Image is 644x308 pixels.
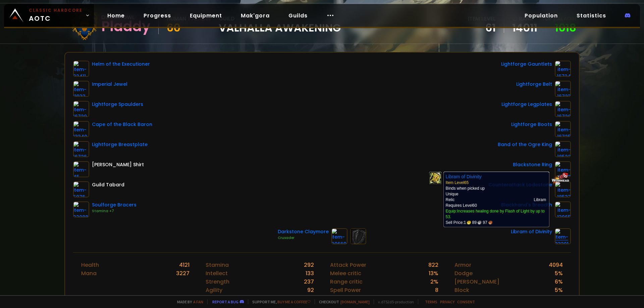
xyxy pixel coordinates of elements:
div: Soulforge Bracers [92,201,137,208]
b: Libram of Divinity [446,174,482,179]
a: Equipment [184,9,227,22]
div: Dodge [454,269,473,278]
img: item-13340 [73,121,89,137]
div: 8 [435,286,438,294]
div: Agility [206,286,222,294]
span: AOTC [29,7,83,23]
img: item-16726 [73,141,89,157]
div: Armor [454,261,471,269]
a: Buy me a coffee [277,299,311,304]
div: Mana [81,269,97,278]
img: item-16725 [555,121,571,137]
a: Guilds [283,9,313,22]
img: item-18537 [555,181,571,197]
div: Sell Price: [446,220,547,226]
a: Statistics [571,9,611,22]
a: 14011 [512,23,537,33]
div: Helm of the Executioner [92,61,150,68]
div: Spell Power [330,286,361,294]
a: Consent [457,299,475,304]
span: Item Level 65 [446,180,469,185]
a: Population [519,9,563,22]
img: item-16729 [73,101,89,117]
img: item-11933 [73,81,89,97]
span: Support me, [248,299,311,304]
div: Range critic [330,278,363,286]
div: Band of the Ogre King [498,141,552,148]
div: Spirit [206,294,220,303]
td: Requires Level 60 [446,203,547,226]
a: Increases healing done by Flash of Light by up to 53. [446,209,545,219]
div: 3227 [176,269,190,278]
div: 4121 [179,261,190,269]
div: guild [219,14,341,33]
div: Health [81,261,99,269]
div: Imperial Jewel [92,81,127,88]
div: 132 [306,294,314,303]
img: item-17713 [555,161,571,177]
div: 5 % [555,286,563,294]
div: Stamina +7 [92,208,137,214]
div: Darkstone Claymore [278,228,329,235]
div: Spell critic [330,294,358,303]
span: 89 [472,220,482,226]
div: Libram of Divinity [511,228,552,235]
a: Terms [425,299,437,304]
div: Attack Power [330,261,366,269]
div: Lightforge Gauntlets [501,61,552,68]
div: 4094 [549,261,563,269]
img: item-18522 [555,141,571,157]
span: Checkout [315,299,370,304]
span: Equip: [446,209,545,219]
img: item-22411 [73,61,89,77]
div: 2 % [430,278,438,286]
img: item-45 [73,161,89,177]
a: Privacy [440,299,454,304]
div: Block [454,286,469,294]
span: 1 [464,220,471,226]
div: Cape of the Black Baron [92,121,152,128]
div: Lightforge Spaulders [92,101,143,108]
img: item-23201 [555,228,571,244]
small: Classic Hardcore [29,7,83,13]
img: item-16728 [555,101,571,117]
td: Relic [446,197,470,203]
div: 292 [304,261,314,269]
span: 97 [483,220,492,226]
div: Stamina [206,261,229,269]
a: Home [102,9,130,22]
div: Pladdy [101,21,150,32]
div: Intellect [206,269,228,278]
td: Binds when picked up Unique [446,174,547,203]
img: item-22088 [73,201,89,218]
div: Guild Tabard [92,181,124,188]
div: Strength [206,278,229,286]
span: v. d752d5 - production [374,299,414,304]
div: [PERSON_NAME] [454,278,499,286]
div: Lightforge Boots [511,121,552,128]
img: item-13965 [555,201,571,218]
span: Valhalla Awakening [219,23,341,33]
span: Libram [534,197,546,202]
img: item-20669 [331,228,347,244]
div: 237 [304,278,314,286]
div: Lightforge Legplates [501,101,552,108]
div: 6 % [430,294,438,303]
div: [PERSON_NAME] Shirt [92,161,144,168]
div: Lightforge Breastplate [92,141,148,148]
a: a fan [193,299,203,304]
div: 133 [306,269,314,278]
div: Blackstone Ring [513,161,552,168]
div: 13 % [429,269,438,278]
img: item-16724 [555,61,571,77]
div: 822 [428,261,438,269]
div: Melee critic [330,269,361,278]
div: Crusader [278,235,329,241]
a: [DOMAIN_NAME] [340,299,370,304]
div: 6 % [555,278,563,286]
a: Classic HardcoreAOTC [4,4,94,27]
img: item-16723 [555,81,571,97]
a: Mak'gora [235,9,275,22]
div: 92 [307,286,314,294]
div: Lightforge Belt [516,81,552,88]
